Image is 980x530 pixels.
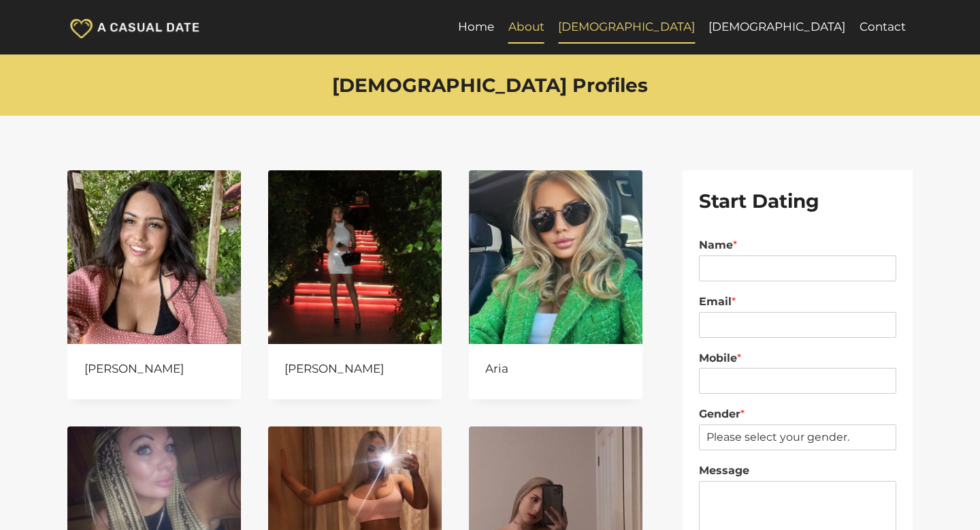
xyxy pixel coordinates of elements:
a: [PERSON_NAME] [84,362,184,375]
input: Mobile [699,368,896,394]
a: Home [451,11,501,44]
a: Contact [853,11,913,44]
a: [PERSON_NAME] [284,362,384,375]
a: Aria [485,362,508,375]
a: [DEMOGRAPHIC_DATA] [702,11,852,44]
img: Chloe [268,170,442,344]
h2: Start Dating [699,187,896,215]
a: About [502,11,551,44]
label: Email [699,295,896,309]
img: A Casual Date [67,14,203,40]
label: Name [699,238,896,253]
label: Message [699,464,896,478]
img: Aria [469,170,642,344]
label: Mobile [699,352,896,366]
label: Gender [699,407,896,422]
a: [DEMOGRAPHIC_DATA] [551,11,702,44]
nav: Primary [451,11,913,44]
img: Vanessa [67,170,241,344]
h2: [DEMOGRAPHIC_DATA] Profiles [67,71,913,99]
